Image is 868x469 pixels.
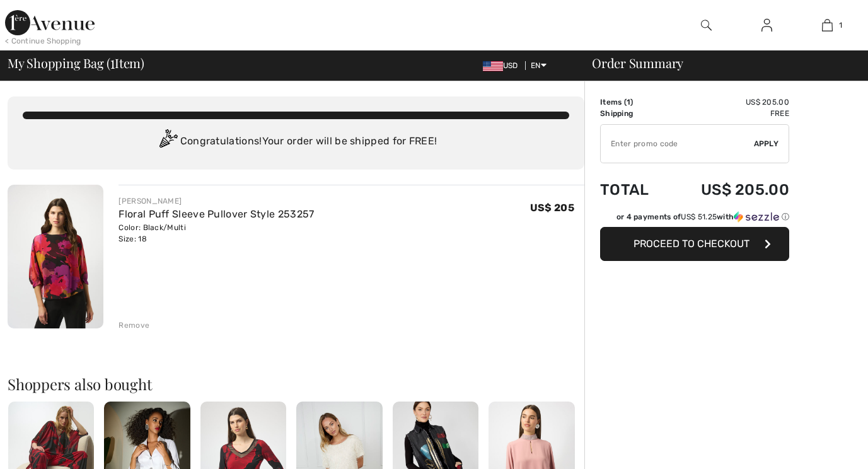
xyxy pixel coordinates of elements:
td: Total [600,168,668,211]
td: US$ 205.00 [668,96,789,108]
span: 1 [839,20,842,31]
a: Sign In [751,18,782,33]
span: 1 [627,98,630,107]
span: Apply [754,138,779,149]
input: Promo code [601,125,754,163]
span: EN [531,61,547,70]
img: search the website [701,18,712,33]
img: My Info [761,18,772,33]
div: or 4 payments of with [616,211,789,223]
img: Congratulation2.svg [155,129,180,154]
td: US$ 205.00 [668,168,789,211]
td: Items ( ) [600,96,668,108]
div: or 4 payments ofUS$ 51.25withSezzle Click to learn more about Sezzle [600,211,789,227]
img: Floral Puff Sleeve Pullover Style 253257 [8,185,103,328]
div: Order Summary [577,57,860,69]
span: My Shopping Bag ( Item) [8,57,144,69]
button: Proceed to Checkout [600,227,789,261]
img: 1ère Avenue [5,10,95,35]
td: Free [668,108,789,119]
span: US$ 51.25 [681,212,717,221]
div: Color: Black/Multi Size: 18 [119,222,314,245]
a: 1 [798,18,857,33]
img: US Dollar [483,61,503,71]
span: Proceed to Checkout [634,238,749,250]
div: [PERSON_NAME] [119,195,314,207]
span: 1 [110,54,115,70]
img: My Bag [822,18,833,33]
span: US$ 205 [530,202,574,214]
div: Remove [119,320,149,331]
h2: Shoppers also bought [8,376,584,391]
div: < Continue Shopping [5,35,81,47]
a: Floral Puff Sleeve Pullover Style 253257 [119,208,314,220]
div: Congratulations! Your order will be shipped for FREE! [23,129,569,154]
td: Shipping [600,108,668,119]
img: Sezzle [734,211,779,223]
span: USD [483,61,523,70]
